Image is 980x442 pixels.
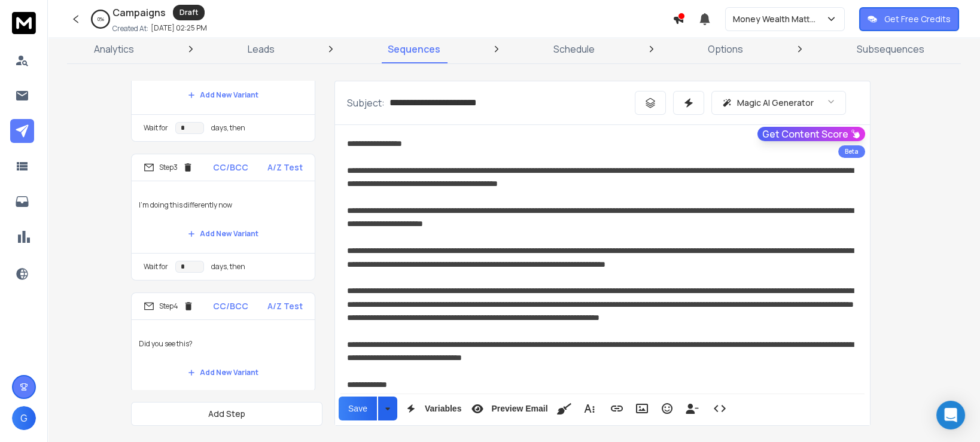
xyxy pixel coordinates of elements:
p: Analytics [94,42,134,56]
button: Variables [400,397,464,420]
p: Created At: [112,24,148,33]
p: days, then [211,123,245,133]
li: Step4CC/BCCA/Z TestDid you see this?Add New Variant [131,292,315,392]
button: More Text [578,397,601,420]
a: Leads [241,35,282,63]
p: Subsequences [857,42,924,56]
p: I’m doing this differently now [139,188,308,222]
button: Insert Image (Ctrl+P) [631,397,653,420]
p: CC/BCC [213,161,248,173]
a: Options [701,35,750,63]
button: G [12,406,36,430]
span: Variables [422,404,464,414]
button: Code View [708,397,731,420]
button: Insert Unsubscribe Link [681,397,704,420]
button: Add Step [131,402,322,426]
a: Sequences [381,35,448,63]
button: Get Free Credits [859,7,959,31]
li: Step3CC/BCCA/Z TestI’m doing this differently nowAdd New VariantWait fordays, then [131,154,315,281]
button: Preview Email [466,397,550,420]
p: [DATE] 02:25 PM [151,23,207,33]
p: Subject: [347,96,385,110]
button: Insert Link (Ctrl+K) [605,397,628,420]
button: Emoticons [656,397,678,420]
p: Get Free Credits [884,13,951,25]
p: Money Wealth Matters [733,13,826,25]
div: Open Intercom Messenger [936,401,965,429]
p: A/Z Test [267,161,303,173]
button: Get Content Score [757,127,865,141]
p: Options [708,42,743,56]
p: days, then [211,262,245,272]
p: Sequences [388,42,440,56]
p: Wait for [144,123,168,133]
a: Analytics [87,35,141,63]
button: Save [339,397,377,420]
button: Add New Variant [178,222,268,246]
button: Add New Variant [178,83,268,107]
p: A/Z Test [267,300,303,312]
div: Draft [173,5,205,20]
span: Preview Email [489,404,550,414]
div: Step 3 [144,162,193,173]
a: Subsequences [850,35,932,63]
div: Step 4 [144,301,194,312]
p: Magic AI Generator [737,97,814,109]
a: Schedule [546,35,602,63]
p: Schedule [553,42,595,56]
button: Clean HTML [553,397,576,420]
div: Beta [838,145,865,158]
h1: Campaigns [112,5,166,20]
p: 0 % [98,16,104,23]
p: Did you see this? [139,327,308,361]
p: Wait for [144,262,168,272]
button: Add New Variant [178,361,268,385]
button: Magic AI Generator [711,91,846,115]
p: CC/BCC [213,300,248,312]
p: Leads [248,42,275,56]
